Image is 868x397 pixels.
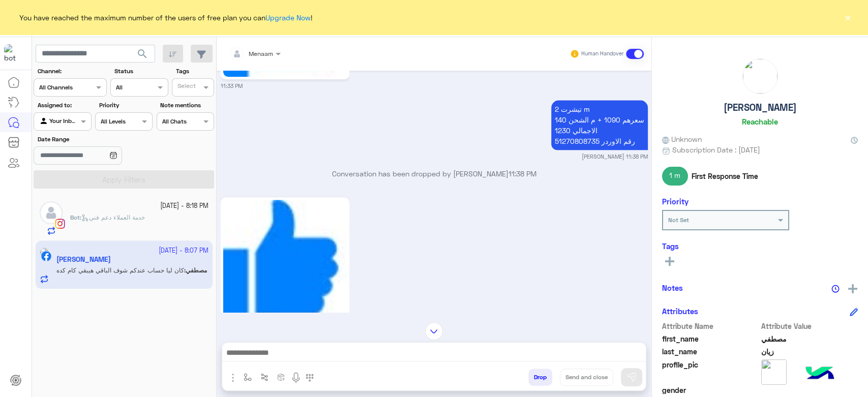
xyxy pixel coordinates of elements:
label: Date Range [38,135,152,144]
img: scroll [425,322,443,340]
span: خدمة العملاء دعم فني [81,213,145,221]
span: Unknown [662,134,702,144]
span: search [136,48,148,60]
span: Menaam [249,50,273,57]
span: Attribute Name [662,321,759,331]
span: last_name [662,346,759,357]
span: You have reached the maximum number of the users of free plan you can ! [19,12,312,23]
img: select flow [244,373,252,381]
label: Note mentions [160,101,213,110]
span: 1 m [662,167,688,185]
p: Conversation has been dropped by [PERSON_NAME] [221,168,648,179]
label: Channel: [38,67,106,76]
label: Status [114,67,167,76]
img: picture [743,59,777,94]
small: Human Handover [581,50,624,58]
img: Instagram [55,219,65,229]
button: search [130,45,155,67]
small: [DATE] - 8:18 PM [160,201,208,211]
p: 2/8/2025, 11:38 PM [551,100,648,150]
img: make a call [306,374,314,382]
span: first_name [662,333,759,344]
span: gender [662,385,759,395]
label: Priority [99,101,152,110]
img: create order [277,373,285,381]
div: Select [176,81,196,93]
b: : [70,213,81,221]
button: select flow [240,369,256,385]
span: null [761,385,858,395]
img: Trigger scenario [260,373,268,381]
button: create order [273,369,290,385]
button: Send and close [560,369,613,386]
span: زيان [761,346,858,357]
img: send attachment [227,372,239,384]
img: notes [831,285,840,293]
h6: Notes [662,283,683,292]
img: picture [761,359,787,385]
label: Tags [176,67,213,76]
img: 39178562_1505197616293642_5411344281094848512_n.png [223,200,347,323]
button: Drop [528,369,552,386]
button: Apply Filters [34,170,214,189]
img: hulul-logo.png [802,356,837,392]
b: Not Set [668,216,689,224]
a: Upgrade Now [265,13,311,22]
span: مصطفي [761,333,858,344]
img: defaultAdmin.png [40,201,63,224]
span: First Response Time [692,171,758,181]
h6: Attributes [662,307,698,316]
h6: Reachable [742,117,778,126]
h5: [PERSON_NAME] [724,102,797,113]
span: 11:38 PM [508,169,536,178]
h6: Tags [662,241,858,251]
label: Assigned to: [38,101,90,110]
img: 713415422032625 [4,44,22,63]
h6: Priority [662,197,689,206]
small: 11:33 PM [221,82,243,90]
img: send voice note [290,372,302,384]
button: × [843,12,853,22]
img: send message [626,372,637,382]
small: [PERSON_NAME] 11:38 PM [582,152,648,161]
button: Trigger scenario [256,369,273,385]
span: profile_pic [662,359,759,383]
span: Subscription Date : [DATE] [672,144,760,155]
img: add [848,284,857,293]
span: Bot [70,213,80,221]
span: Attribute Value [761,321,858,331]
